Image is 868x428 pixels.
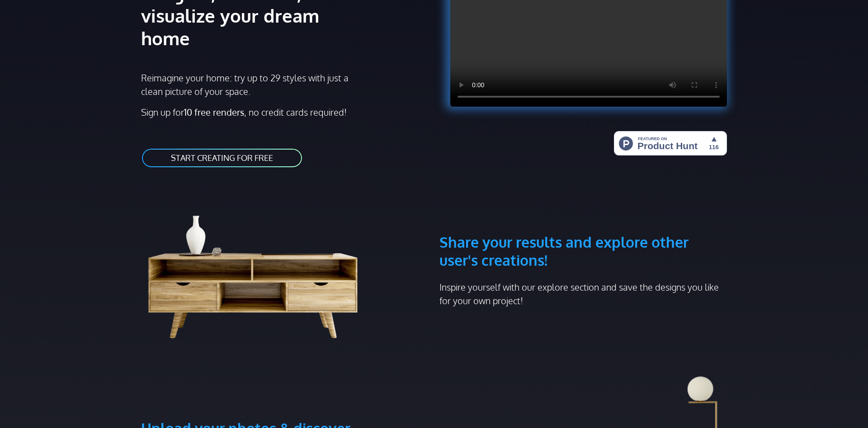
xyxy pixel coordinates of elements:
strong: 10 free renders [184,106,244,118]
img: living room cabinet [141,190,379,343]
p: Sign up for , no credit cards required! [141,105,429,119]
p: Inspire yourself with our explore section and save the designs you like for your own project! [439,280,727,307]
p: Reimagine your home: try up to 29 styles with just a clean picture of your space. [141,71,357,98]
h3: Share your results and explore other user's creations! [439,190,727,269]
img: HomeStyler AI - Interior Design Made Easy: One Click to Your Dream Home | Product Hunt [614,131,727,155]
a: START CREATING FOR FREE [141,148,303,168]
